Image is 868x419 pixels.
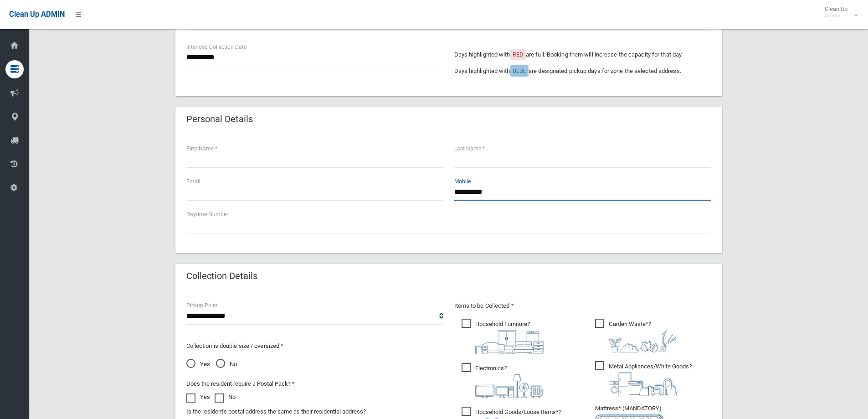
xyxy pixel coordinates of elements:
[475,330,544,354] img: aa9efdbe659d29b613fca23ba79d85cb.png
[462,363,544,398] span: Electronics
[216,359,237,370] span: No
[609,330,677,352] img: 4fd8a5c772b2c999c83690221e5242e0.png
[462,319,544,354] span: Household Furniture
[513,67,526,74] span: BLUE
[186,406,366,417] label: Is the resident's postal address the same as their residential address?
[609,372,677,396] img: 36c1b0289cb1767239cdd3de9e694f19.png
[454,300,711,311] p: Items to be Collected *
[595,361,692,396] span: Metal Appliances/White Goods
[186,378,295,389] label: Does the resident require a Postal Pack? *
[175,110,264,128] header: Personal Details
[513,51,524,58] span: RED
[825,12,847,19] small: Admin
[186,392,210,403] label: Yes
[475,321,544,354] i: ?
[175,267,268,285] header: Collection Details
[820,5,857,19] span: Clean Up
[475,374,544,398] img: 394712a680b73dbc3d2a6a3a7ffe5a07.png
[9,10,65,19] span: Clean Up ADMIN
[454,66,711,77] p: Days highlighted with are designated pickup days for zone the selected address.
[609,321,677,352] i: ?
[186,359,210,370] span: Yes
[454,49,711,60] p: Days highlighted with are full. Booking them will increase the capacity for that day.
[475,365,544,398] i: ?
[186,341,443,352] p: Collection is double size / oversized *
[609,363,692,396] i: ?
[215,392,236,403] label: No
[595,319,677,352] span: Garden Waste*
